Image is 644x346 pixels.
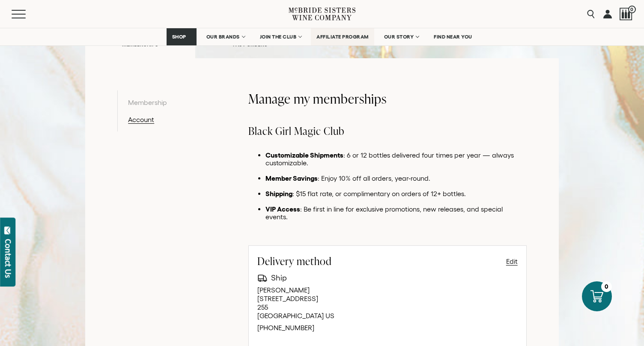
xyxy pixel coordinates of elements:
a: OUR STORY [379,28,424,45]
a: OUR BRANDS [201,28,250,45]
span: SHOP [172,34,187,40]
button: Mobile Menu Trigger [12,10,42,18]
a: JOIN THE CLUB [254,28,307,45]
div: Contact Us [4,239,12,278]
span: FIND NEAR YOU [434,34,472,40]
a: FIND NEAR YOU [428,28,478,45]
span: JOIN THE CLUB [260,34,297,40]
span: 0 [628,6,636,13]
span: OUR STORY [384,34,414,40]
a: AFFILIATE PROGRAM [311,28,374,45]
span: AFFILIATE PROGRAM [316,34,369,40]
div: 0 [601,281,612,292]
a: SHOP [167,28,197,45]
span: OUR BRANDS [206,34,240,40]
